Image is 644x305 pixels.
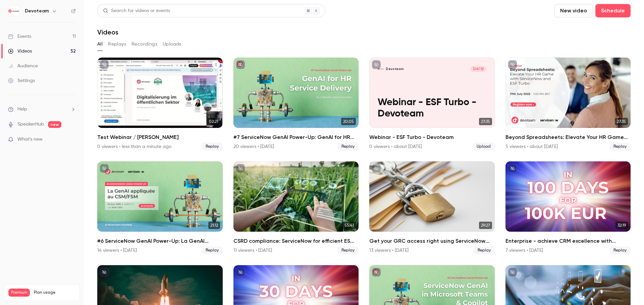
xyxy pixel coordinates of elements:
a: 21:12#6 ServiceNow GenAI Power-Up: La GenAI appliquée au CSM/FSM14 viewers • [DATE]Replay [97,161,223,254]
button: unpublished [372,268,381,277]
a: 32:19Enterprise - achieve CRM excellence with ServiceNow [DATE] for €100K7 viewers • [DATE]Replay [505,161,631,254]
li: Beyond Spreadsheets: Elevate Your HR Game with ServiceNow and ESF Turbo [505,58,631,151]
li: #6 ServiceNow GenAI Power-Up: La GenAI appliquée au CSM/FSM [97,161,223,254]
span: Help [17,106,27,113]
a: 29:27Get your GRC access right using ServiceNow Entity-Based Access13 viewers • [DATE]Replay [369,161,495,254]
span: 20:05 [341,118,356,125]
span: 02:21 [207,118,220,125]
a: SpeakerHub [17,121,44,128]
button: unpublished [372,164,381,173]
span: Replay [202,246,223,254]
li: Test Webinar / Maria [97,58,223,151]
div: Search for videos or events [103,7,170,14]
a: Webinar - ESF Turbo - DevoteamDevoteam[DATE]Webinar - ESF Turbo - Devoteam27:35Webinar - ESF Turb... [369,58,495,151]
div: 20 viewers • [DATE] [233,143,274,150]
div: Settings [8,77,35,84]
div: 7 viewers • [DATE] [505,247,543,254]
li: Get your GRC access right using ServiceNow Entity-Based Access [369,161,495,254]
div: 0 viewers • about [DATE] [369,143,422,150]
button: unpublished [508,60,517,69]
button: Recordings [131,39,157,50]
button: unpublished [236,164,245,173]
span: [DATE] [470,66,486,72]
div: 11 viewers • [DATE] [233,247,272,254]
div: Events [8,33,31,40]
span: Plan usage [34,290,75,295]
button: Schedule [595,4,631,17]
span: 21:12 [208,222,220,229]
li: CSRD compliance: ServiceNow for efficient ESG reporting [233,161,359,254]
button: New video [554,4,593,17]
li: Enterprise - achieve CRM excellence with ServiceNow in 100 days for €100K [505,161,631,254]
iframe: Noticeable Trigger [68,137,76,143]
a: 02:21Test Webinar / [PERSON_NAME]0 viewers • less than a minute agoReplay [97,58,223,151]
h2: CSRD compliance: ServiceNow for efficient ESG reporting [233,237,359,245]
p: Webinar - ESF Turbo - Devoteam [378,97,486,120]
span: Replay [337,143,359,151]
section: Videos [97,4,631,301]
span: Replay [609,246,631,254]
p: Devoteam [386,67,404,71]
button: unpublished [100,164,109,173]
h6: Devoteam [25,8,49,14]
li: help-dropdown-opener [8,106,76,113]
span: Replay [337,246,359,254]
span: 55:41 [342,222,356,229]
li: #7 ServiceNow GenAI Power-Up: GenAI for HR Service Delivery [233,58,359,151]
span: What's new [17,136,43,143]
h2: #6 ServiceNow GenAI Power-Up: La GenAI appliquée au CSM/FSM [97,237,223,245]
button: Uploads [163,39,181,50]
button: All [97,39,103,50]
li: Webinar - ESF Turbo - Devoteam [369,58,495,151]
a: 55:41CSRD compliance: ServiceNow for efficient ESG reporting11 viewers • [DATE]Replay [233,161,359,254]
h2: Test Webinar / [PERSON_NAME] [97,133,223,141]
span: new [48,121,61,128]
h2: Webinar - ESF Turbo - Devoteam [369,133,495,141]
button: unpublished [100,268,109,277]
button: unpublished [508,268,517,277]
button: unpublished [372,60,381,69]
h2: Enterprise - achieve CRM excellence with ServiceNow [DATE] for €100K [505,237,631,245]
span: Replay [474,246,495,254]
a: 20:05#7 ServiceNow GenAI Power-Up: GenAI for HR Service Delivery20 viewers • [DATE]Replay [233,58,359,151]
img: Webinar - ESF Turbo - Devoteam [378,66,384,72]
span: Upload [473,143,495,151]
div: 14 viewers • [DATE] [97,247,137,254]
div: 13 viewers • [DATE] [369,247,409,254]
span: 27:35 [479,118,492,125]
h1: Videos [97,28,118,36]
h2: Beyond Spreadsheets: Elevate Your HR Game with ServiceNow and ESF Turbo [505,133,631,141]
button: unpublished [236,268,245,277]
button: unpublished [100,60,109,69]
button: unpublished [508,164,517,173]
img: Devoteam [8,6,19,16]
span: 27:35 [615,118,628,125]
div: 0 viewers • less than a minute ago [97,143,171,150]
h2: #7 ServiceNow GenAI Power-Up: GenAI for HR Service Delivery [233,133,359,141]
span: Replay [202,143,223,151]
div: 5 viewers • about [DATE] [505,143,558,150]
span: Replay [609,143,631,151]
a: 27:35Beyond Spreadsheets: Elevate Your HR Game with ServiceNow and ESF Turbo5 viewers • about [DA... [505,58,631,151]
div: Videos [8,48,32,55]
button: unpublished [236,60,245,69]
span: 32:19 [615,222,628,229]
span: 29:27 [479,222,492,229]
span: Premium [8,289,30,297]
button: Replays [108,39,126,50]
div: Audience [8,63,38,69]
h2: Get your GRC access right using ServiceNow Entity-Based Access [369,237,495,245]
